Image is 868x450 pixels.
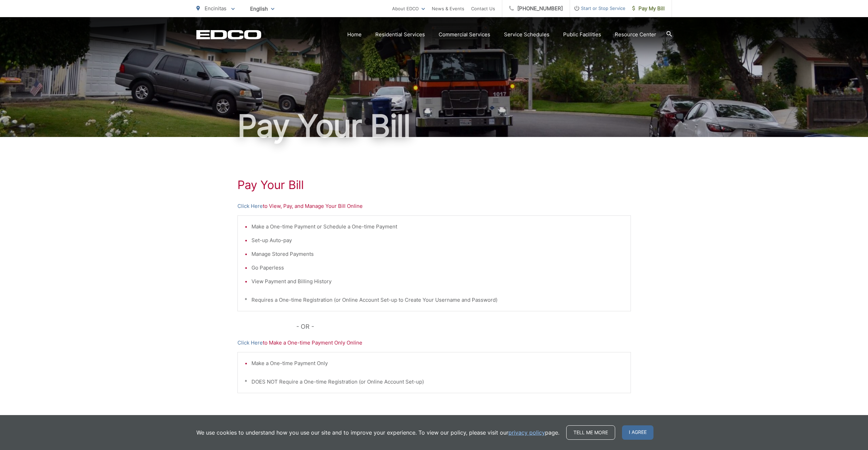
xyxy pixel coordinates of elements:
[251,223,624,231] li: Make a One-time Payment or Schedule a One-time Payment
[347,30,362,39] a: Home
[632,4,665,13] span: Pay My Bill
[563,30,601,39] a: Public Facilities
[196,428,559,437] p: We use cookies to understand how you use our site and to improve your experience. To view our pol...
[251,359,624,367] li: Make a One-time Payment Only
[615,30,656,39] a: Resource Center
[251,236,624,245] li: Set-up Auto-pay
[245,3,280,15] span: English
[196,109,672,143] h1: Pay Your Bill
[392,4,425,13] a: About EDCO
[471,4,495,13] a: Contact Us
[622,425,653,440] span: I agree
[566,425,615,440] a: Tell me more
[251,264,624,272] li: Go Paperless
[508,428,545,437] a: privacy policy
[251,277,624,286] li: View Payment and Billing History
[251,250,624,258] li: Manage Stored Payments
[296,322,631,332] p: - OR -
[245,296,624,304] p: * Requires a One-time Registration (or Online Account Set-up to Create Your Username and Password)
[432,4,464,13] a: News & Events
[237,339,263,347] a: Click Here
[205,5,226,12] span: Encinitas
[375,30,425,39] a: Residential Services
[196,30,261,39] a: EDCD logo. Return to the homepage.
[504,30,549,39] a: Service Schedules
[237,202,631,210] p: to View, Pay, and Manage Your Bill Online
[237,339,631,347] p: to Make a One-time Payment Only Online
[439,30,490,39] a: Commercial Services
[237,178,631,192] h1: Pay Your Bill
[245,378,624,386] p: * DOES NOT Require a One-time Registration (or Online Account Set-up)
[237,202,263,210] a: Click Here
